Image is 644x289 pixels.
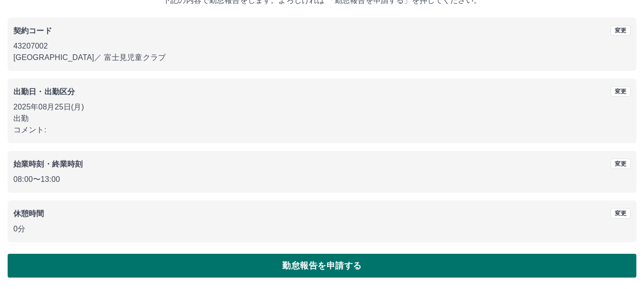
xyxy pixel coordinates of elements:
[13,101,631,113] p: 2025年08月25日(月)
[611,86,631,97] button: 変更
[13,174,631,185] p: 08:00 〜 13:00
[13,113,631,124] p: 出勤
[13,223,631,235] p: 0分
[13,27,52,35] b: 契約コード
[13,160,83,168] b: 始業時刻・終業時刻
[13,124,631,136] p: コメント:
[611,208,631,219] button: 変更
[13,40,631,52] p: 43207002
[13,88,75,96] b: 出勤日・出勤区分
[611,159,631,169] button: 変更
[8,254,636,278] button: 勤怠報告を申請する
[13,52,631,63] p: [GEOGRAPHIC_DATA] ／ 富士見児童クラブ
[13,209,44,218] b: 休憩時間
[611,25,631,36] button: 変更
